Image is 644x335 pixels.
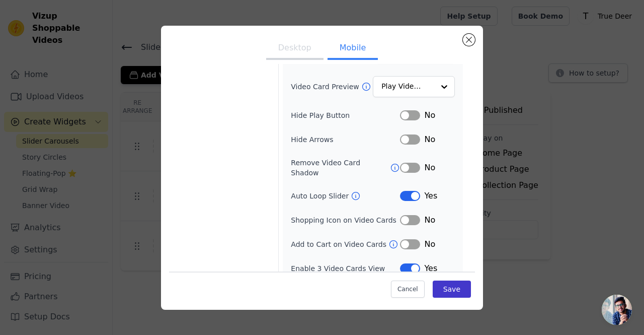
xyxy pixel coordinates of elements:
[291,158,390,178] label: Remove Video Card Shadow
[391,281,425,298] button: Cancel
[266,38,324,60] button: Desktop
[424,162,435,174] span: No
[424,214,435,226] span: No
[602,295,632,325] a: Open chat
[291,239,388,249] label: Add to Cart on Video Cards
[291,135,400,145] label: Hide Arrows
[424,190,437,202] span: Yes
[463,34,475,46] button: Close modal
[291,191,351,201] label: Auto Loop Slider
[433,281,471,298] button: Save
[291,215,396,225] label: Shopping Icon on Video Cards
[291,110,400,120] label: Hide Play Button
[424,238,435,250] span: No
[424,262,437,275] span: Yes
[424,109,435,121] span: No
[328,38,378,60] button: Mobile
[424,133,435,146] span: No
[291,263,400,274] label: Enable 3 Video Cards View
[291,82,361,92] label: Video Card Preview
